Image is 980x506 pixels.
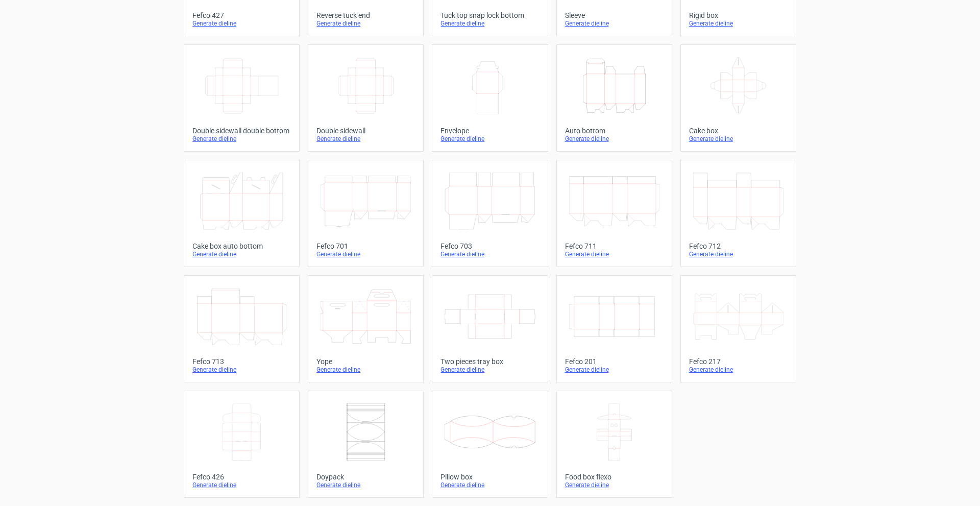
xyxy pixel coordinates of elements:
div: Food box flexo [565,473,664,481]
div: Double sidewall [316,127,415,135]
div: Rigid box [689,11,788,19]
a: Two pieces tray boxGenerate dieline [432,275,548,382]
div: Two pieces tray box [440,357,539,366]
div: Generate dieline [689,250,788,258]
div: Generate dieline [192,366,291,374]
div: Generate dieline [565,19,664,28]
a: Fefco 713Generate dieline [184,275,300,382]
div: Doypack [316,473,415,481]
div: Generate dieline [565,481,664,489]
a: Fefco 703Generate dieline [432,160,548,267]
div: Fefco 712 [689,242,788,250]
div: Reverse tuck end [316,11,415,19]
div: Double sidewall double bottom [192,127,291,135]
div: Generate dieline [192,19,291,28]
a: Fefco 701Generate dieline [308,160,424,267]
a: Fefco 201Generate dieline [556,275,672,382]
a: YopeGenerate dieline [308,275,424,382]
div: Generate dieline [440,366,539,374]
div: Tuck top snap lock bottom [440,11,539,19]
div: Fefco 701 [316,242,415,250]
a: DoypackGenerate dieline [308,391,424,498]
div: Generate dieline [689,135,788,143]
a: Fefco 712Generate dieline [680,160,796,267]
div: Generate dieline [440,19,539,28]
a: Double sidewall double bottomGenerate dieline [184,44,300,152]
div: Generate dieline [565,135,664,143]
div: Envelope [440,127,539,135]
a: Cake boxGenerate dieline [680,44,796,152]
div: Generate dieline [440,135,539,143]
div: Yope [316,357,415,366]
div: Generate dieline [316,366,415,374]
div: Pillow box [440,473,539,481]
a: Cake box auto bottomGenerate dieline [184,160,300,267]
div: Generate dieline [316,135,415,143]
div: Generate dieline [440,481,539,489]
div: Generate dieline [565,250,664,258]
a: Fefco 711Generate dieline [556,160,672,267]
div: Generate dieline [689,19,788,28]
div: Generate dieline [689,366,788,374]
a: Fefco 217Generate dieline [680,275,796,382]
a: Fefco 426Generate dieline [184,391,300,498]
div: Generate dieline [316,481,415,489]
div: Generate dieline [440,250,539,258]
a: Pillow boxGenerate dieline [432,391,548,498]
div: Generate dieline [192,250,291,258]
div: Generate dieline [192,481,291,489]
a: Food box flexoGenerate dieline [556,391,672,498]
div: Fefco 703 [440,242,539,250]
div: Generate dieline [192,135,291,143]
a: Auto bottomGenerate dieline [556,44,672,152]
div: Cake box auto bottom [192,242,291,250]
div: Fefco 217 [689,357,788,366]
div: Auto bottom [565,127,664,135]
div: Generate dieline [316,250,415,258]
div: Generate dieline [316,19,415,28]
div: Fefco 713 [192,357,291,366]
div: Fefco 201 [565,357,664,366]
div: Fefco 426 [192,473,291,481]
div: Cake box [689,127,788,135]
div: Sleeve [565,11,664,19]
div: Fefco 427 [192,11,291,19]
div: Generate dieline [565,366,664,374]
a: EnvelopeGenerate dieline [432,44,548,152]
a: Double sidewallGenerate dieline [308,44,424,152]
div: Fefco 711 [565,242,664,250]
